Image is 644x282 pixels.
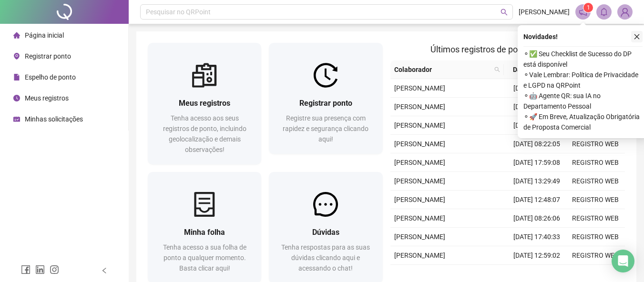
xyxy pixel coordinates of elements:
[566,172,625,191] td: REGISTRO WEB
[523,49,643,70] span: ⚬ ✅ Seu Checklist de Sucesso do DP está disponível
[13,74,20,81] span: file
[508,98,566,116] td: [DATE] 14:38:12
[394,84,445,92] span: [PERSON_NAME]
[566,228,625,246] td: REGISTRO WEB
[566,153,625,172] td: REGISTRO WEB
[430,44,584,54] span: Últimos registros de ponto sincronizados
[25,73,76,81] span: Espelho de ponto
[184,228,225,237] span: Minha folha
[394,196,445,203] span: [PERSON_NAME]
[508,172,566,191] td: [DATE] 13:29:49
[394,121,445,129] span: [PERSON_NAME]
[25,52,71,60] span: Registrar ponto
[504,60,561,79] th: Data/Hora
[35,265,45,274] span: linkedin
[508,79,566,98] td: [DATE] 18:02:01
[634,33,640,40] span: close
[583,3,593,12] sup: 1
[523,70,643,91] span: ⚬ Vale Lembrar: Política de Privacidade e LGPD na QRPoint
[25,115,83,123] span: Minhas solicitações
[523,31,558,42] span: Novidades !
[566,191,625,209] td: REGISTRO WEB
[508,246,566,265] td: [DATE] 12:59:02
[25,94,69,102] span: Meus registros
[508,116,566,135] td: [DATE] 14:02:15
[13,116,20,122] span: schedule
[394,252,445,259] span: [PERSON_NAME]
[566,135,625,153] td: REGISTRO WEB
[566,246,625,265] td: REGISTRO WEB
[179,99,230,108] span: Meus registros
[269,43,382,154] a: Registrar pontoRegistre sua presença com rapidez e segurança clicando aqui!
[508,209,566,228] td: [DATE] 08:26:06
[394,214,445,222] span: [PERSON_NAME]
[612,250,634,272] div: Open Intercom Messenger
[600,8,608,16] span: bell
[394,64,491,75] span: Colaborador
[566,209,625,228] td: REGISTRO WEB
[508,64,549,75] span: Data/Hora
[283,114,368,143] span: Registre sua presença com rapidez e segurança clicando aqui!
[21,265,31,274] span: facebook
[13,53,20,60] span: environment
[523,111,643,132] span: ⚬ 🚀 Em Breve, Atualização Obrigatória de Proposta Comercial
[25,31,64,39] span: Página inicial
[501,9,508,16] span: search
[579,8,587,16] span: notification
[508,228,566,246] td: [DATE] 17:40:33
[281,243,370,272] span: Tenha respostas para as suas dúvidas clicando aqui e acessando o chat!
[394,177,445,185] span: [PERSON_NAME]
[312,228,339,237] span: Dúvidas
[394,140,445,148] span: [PERSON_NAME]
[394,233,445,241] span: [PERSON_NAME]
[508,135,566,153] td: [DATE] 08:22:05
[101,267,108,274] span: left
[618,5,632,19] img: 89835
[508,191,566,209] td: [DATE] 12:48:07
[163,243,246,272] span: Tenha acesso a sua folha de ponto a qualquer momento. Basta clicar aqui!
[492,62,502,77] span: search
[494,67,500,72] span: search
[519,7,570,17] span: [PERSON_NAME]
[523,91,643,111] span: ⚬ 🤖 Agente QR: sua IA no Departamento Pessoal
[13,32,20,39] span: home
[394,103,445,111] span: [PERSON_NAME]
[587,4,590,11] span: 1
[13,95,20,101] span: clock-circle
[508,153,566,172] td: [DATE] 17:59:08
[299,99,352,108] span: Registrar ponto
[148,43,261,164] a: Meus registrosTenha acesso aos seus registros de ponto, incluindo geolocalização e demais observa...
[394,159,445,166] span: [PERSON_NAME]
[50,265,59,274] span: instagram
[163,114,246,153] span: Tenha acesso aos seus registros de ponto, incluindo geolocalização e demais observações!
